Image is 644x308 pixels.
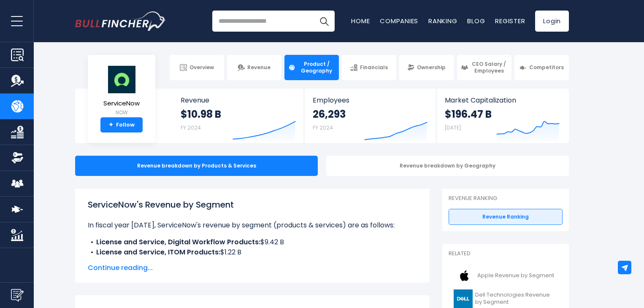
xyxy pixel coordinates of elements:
[445,96,560,104] span: Market Capitalization
[88,237,417,247] li: $9.42 B
[88,247,417,257] li: $1.22 B
[467,16,485,25] a: Blog
[449,264,563,287] a: Apple Revenue by Segment
[475,292,557,306] span: Dell Technologies Revenue by Segment
[96,237,260,247] b: License and Service, Digital Workflow Products:
[360,64,388,71] span: Financials
[284,55,339,80] a: Product / Geography
[88,198,417,211] h1: ServiceNow's Revenue by Segment
[535,11,569,32] a: Login
[88,220,417,230] p: In fiscal year [DATE], ServiceNow's revenue by segment (products & services) are as follows:
[495,16,525,25] a: Register
[172,89,304,143] a: Revenue $10.98 B FY 2024
[313,96,427,104] span: Employees
[417,64,446,71] span: Ownership
[313,108,346,121] strong: 26,293
[75,156,318,176] div: Revenue breakdown by Products & Services
[449,209,563,225] a: Revenue Ranking
[445,124,461,131] small: [DATE]
[326,156,569,176] div: Revenue breakdown by Geography
[454,266,475,285] img: AAPL logo
[342,55,396,80] a: Financials
[109,121,113,129] strong: +
[449,195,563,202] p: Revenue Ranking
[313,124,333,131] small: FY 2024
[314,11,335,32] button: Search
[436,89,568,143] a: Market Capitalization $196.47 B [DATE]
[247,64,271,71] span: Revenue
[103,100,140,107] span: ServiceNow
[96,247,220,257] b: License and Service, ITOM Products:
[351,16,370,25] a: Home
[457,55,511,80] a: CEO Salary / Employees
[103,65,140,118] a: ServiceNow NOW
[189,64,214,71] span: Overview
[103,109,140,116] small: NOW
[471,61,508,74] span: CEO Salary / Employees
[514,55,569,80] a: Competitors
[170,55,224,80] a: Overview
[399,55,454,80] a: Ownership
[75,11,166,31] a: Go to homepage
[181,124,201,131] small: FY 2024
[529,64,564,71] span: Competitors
[100,117,143,132] a: +Follow
[477,272,554,279] span: Apple Revenue by Segment
[428,16,457,25] a: Ranking
[11,151,24,164] img: Ownership
[75,11,166,31] img: Bullfincher logo
[304,89,436,143] a: Employees 26,293 FY 2024
[227,55,281,80] a: Revenue
[88,263,417,273] span: Continue reading...
[449,250,563,257] p: Related
[181,108,221,121] strong: $10.98 B
[445,108,492,121] strong: $196.47 B
[380,16,418,25] a: Companies
[181,96,296,104] span: Revenue
[298,61,335,74] span: Product / Geography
